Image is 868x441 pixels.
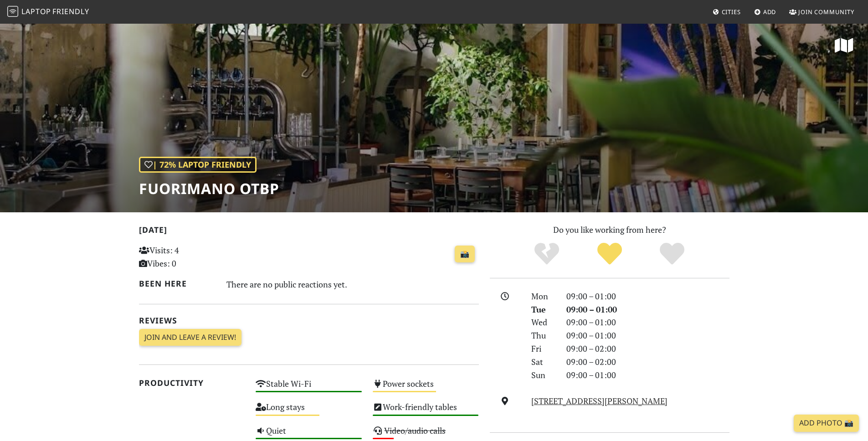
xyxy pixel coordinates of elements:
p: Do you like working from here? [490,223,729,236]
a: Join Community [786,4,858,20]
h2: Productivity [139,378,245,388]
span: Cities [722,8,741,16]
div: Work-friendly tables [367,400,484,423]
div: Mon [526,290,560,303]
span: Laptop [21,6,51,16]
div: 09:00 – 02:00 [561,355,735,369]
div: Stable Wi-Fi [250,376,367,400]
s: Video/audio calls [384,425,446,436]
div: Tue [526,303,560,316]
span: Join Community [798,8,854,16]
div: 09:00 – 01:00 [561,303,735,316]
span: Friendly [52,6,89,16]
p: Visits: 4 Vibes: 0 [139,244,245,270]
div: 09:00 – 01:00 [561,369,735,382]
div: 09:00 – 02:00 [561,342,735,355]
div: Power sockets [367,376,484,400]
span: Add [763,8,776,16]
div: 09:00 – 01:00 [561,316,735,329]
div: No [515,241,578,267]
div: Yes [578,241,641,267]
div: Wed [526,316,560,329]
a: Cities [709,4,745,20]
h1: Fuorimano OTBP [139,180,279,197]
div: 09:00 – 01:00 [561,329,735,342]
h2: Been here [139,279,216,288]
div: Thu [526,329,560,342]
div: There are no public reactions yet. [226,277,479,292]
a: LaptopFriendly LaptopFriendly [7,4,89,20]
a: [STREET_ADDRESS][PERSON_NAME] [531,395,668,406]
a: Join and leave a review! [139,329,241,346]
div: Fri [526,342,560,355]
div: Sat [526,355,560,369]
a: 📸 [455,246,475,263]
a: Add [750,4,780,20]
div: Long stays [250,400,367,423]
div: | 72% Laptop Friendly [139,157,257,173]
div: 09:00 – 01:00 [561,290,735,303]
a: Add Photo 📸 [794,415,859,432]
h2: Reviews [139,316,479,325]
div: Sun [526,369,560,382]
div: Definitely! [641,241,704,267]
img: LaptopFriendly [7,6,18,17]
h2: [DATE] [139,225,479,238]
